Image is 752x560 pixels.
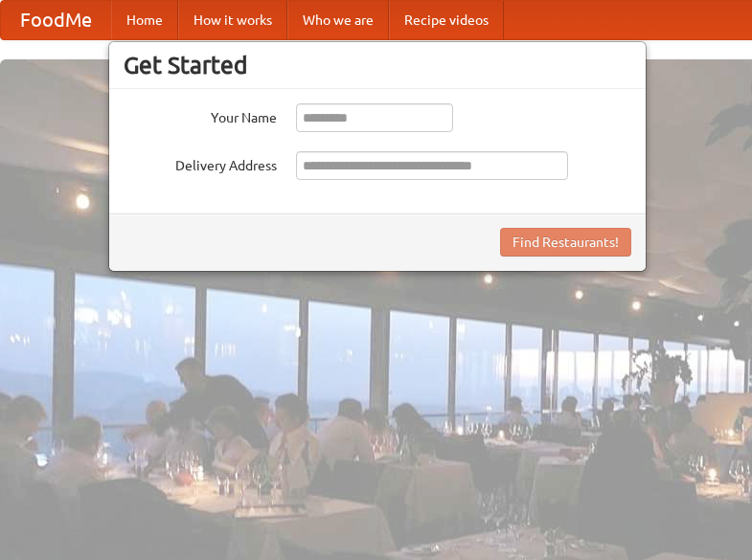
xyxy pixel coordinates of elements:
[500,228,631,257] button: Find Restaurants!
[124,103,277,127] label: Your Name
[287,1,389,39] a: Who we are
[111,1,178,39] a: Home
[1,1,111,39] a: FoodMe
[124,51,631,79] h3: Get Started
[124,151,277,175] label: Delivery Address
[389,1,504,39] a: Recipe videos
[178,1,287,39] a: How it works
